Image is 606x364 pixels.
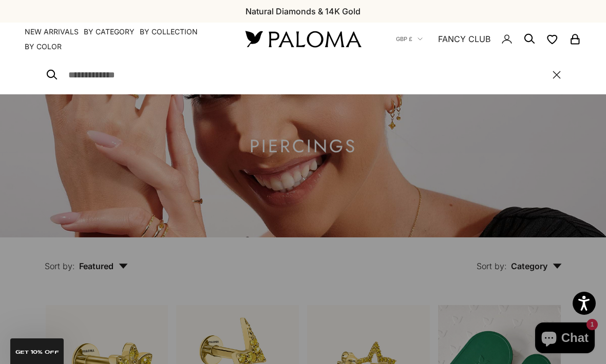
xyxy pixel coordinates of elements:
input: Search [68,68,542,82]
summary: By Category [84,27,135,37]
p: Natural Diamonds & 14K Gold [245,5,361,18]
a: NEW ARRIVALS [25,27,79,37]
nav: Secondary navigation [396,23,581,55]
nav: Primary navigation [25,27,221,52]
summary: By Collection [140,27,198,37]
button: GBP £ [396,34,423,44]
div: GET 10% Off [10,338,64,364]
span: GET 10% Off [15,350,59,355]
a: FANCY CLUB [438,32,490,46]
span: GBP £ [396,34,412,44]
summary: By Color [25,42,62,52]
